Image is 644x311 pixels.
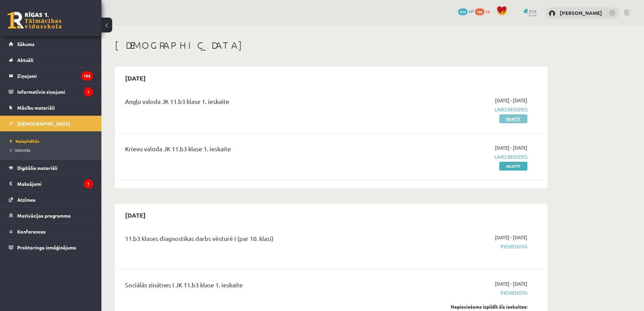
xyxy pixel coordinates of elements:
[9,100,93,115] a: Mācību materiāli
[17,120,70,127] span: [DEMOGRAPHIC_DATA]
[475,8,484,15] span: 186
[9,36,93,52] a: Sākums
[17,176,93,192] legend: Maksājumi
[10,138,40,144] span: Neizpildītās
[495,280,527,287] span: [DATE] - [DATE]
[499,162,527,171] a: Skatīt
[400,303,527,310] div: Nepieciešams izpildīt šīs ieskaites:
[17,68,93,84] legend: Ziņojumi
[118,70,152,86] h2: [DATE]
[9,68,93,84] a: Ziņojumi195
[475,8,493,14] a: 186 xp
[400,106,527,113] span: Laiks beidzies
[495,97,527,104] span: [DATE] - [DATE]
[400,153,527,160] span: Laiks beidzies
[549,10,555,17] img: Sandijs Rozevskis
[469,8,474,14] span: mP
[17,213,71,219] span: Motivācijas programma
[118,207,152,223] h2: [DATE]
[125,234,390,246] div: 11.b3 klases diagnostikas darbs vēsturē I (par 10. klasi)
[10,147,95,153] a: Izlabotās
[9,192,93,207] a: Atzīmes
[560,9,602,16] a: [PERSON_NAME]
[17,57,33,63] span: Aktuāli
[9,208,93,223] a: Motivācijas programma
[17,228,46,235] span: Konferences
[458,8,474,14] a: 414 mP
[84,87,93,96] i: 1
[17,84,93,99] legend: Informatīvie ziņojumi
[9,240,93,255] a: Proktoringa izmēģinājums
[115,40,548,51] h1: [DEMOGRAPHIC_DATA]
[9,52,93,68] a: Aktuāli
[81,71,93,81] i: 195
[495,144,527,151] span: [DATE] - [DATE]
[17,165,57,171] span: Digitālie materiāli
[17,105,55,111] span: Mācību materiāli
[9,224,93,239] a: Konferences
[125,97,390,109] div: Angļu valoda JK 11.b3 klase 1. ieskaite
[125,144,390,157] div: Krievu valoda JK 11.b3 klase 1. ieskaite
[9,84,93,99] a: Informatīvie ziņojumi1
[84,179,93,188] i: 1
[17,197,35,203] span: Atzīmes
[10,138,95,144] a: Neizpildītās
[9,160,93,176] a: Digitālie materiāli
[7,12,62,29] a: Rīgas 1. Tālmācības vidusskola
[499,114,527,123] a: Skatīt
[17,244,76,250] span: Proktoringa izmēģinājums
[458,8,468,15] span: 414
[400,289,527,296] span: Pievienota
[9,176,93,192] a: Maksājumi1
[125,280,390,293] div: Sociālās zinātnes I JK 11.b3 klase 1. ieskaite
[400,243,527,250] span: Pievienota
[10,147,30,153] span: Izlabotās
[495,234,527,241] span: [DATE] - [DATE]
[485,8,490,14] span: xp
[17,41,34,47] span: Sākums
[9,116,93,131] a: [DEMOGRAPHIC_DATA]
